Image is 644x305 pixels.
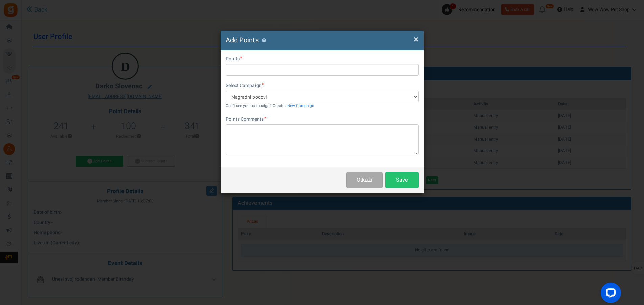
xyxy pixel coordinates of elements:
button: ? [262,38,266,43]
button: Save [385,172,419,188]
label: Points [226,56,242,62]
span: × [414,33,418,46]
span: Add Points [226,35,259,45]
label: Select Campaign [226,82,264,89]
button: Otkaži [346,172,382,188]
small: Can't see your campaign? Create a [226,103,314,109]
a: New Campaign [287,103,314,109]
label: Points Comments [226,116,266,123]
